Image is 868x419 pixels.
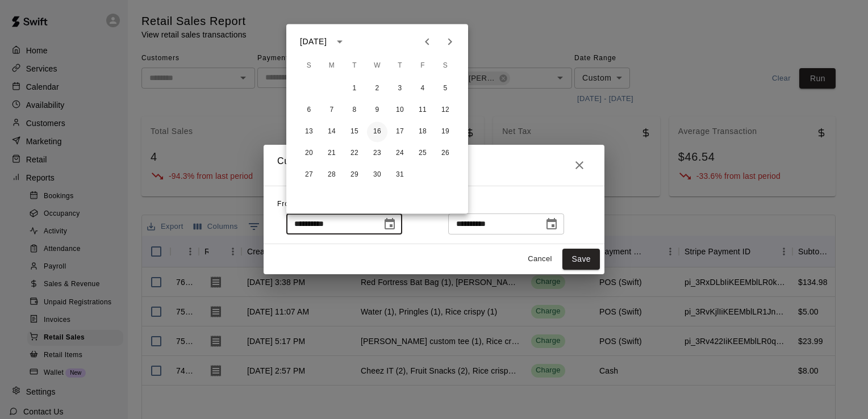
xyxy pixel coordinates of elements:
button: 27 [299,165,319,185]
button: 1 [344,78,365,99]
button: 15 [344,121,365,142]
button: 26 [435,143,456,164]
button: Save [562,249,600,270]
button: 12 [435,100,456,120]
button: 21 [322,143,342,164]
button: 29 [344,165,365,185]
button: 10 [390,100,410,120]
span: Sunday [299,55,319,77]
button: 31 [390,165,410,185]
button: 3 [390,78,410,99]
button: 9 [367,100,387,120]
button: 28 [322,165,342,185]
span: Friday [412,55,433,77]
button: 20 [299,143,319,164]
button: calendar view is open, switch to year view [330,32,349,51]
button: 5 [435,78,456,99]
button: 30 [367,165,387,185]
button: Next month [439,30,461,53]
span: Saturday [435,55,456,77]
button: 17 [390,121,410,142]
span: Wednesday [367,55,387,77]
button: 22 [344,143,365,164]
span: Thursday [390,55,410,77]
button: 14 [322,121,342,142]
button: 25 [412,143,433,164]
button: Cancel [521,250,558,268]
button: Choose date, selected date is Aug 10, 2025 [378,213,401,236]
button: Previous month [416,30,439,53]
button: 2 [367,78,387,99]
button: 8 [344,100,365,120]
span: From Date [277,200,315,208]
button: Close [568,154,591,177]
button: 4 [412,78,433,99]
button: 23 [367,143,387,164]
button: 18 [412,121,433,142]
button: 11 [412,100,433,120]
button: 19 [435,121,456,142]
button: 13 [299,121,319,142]
span: Tuesday [344,55,365,77]
h2: Custom Event Date [264,145,604,186]
button: 7 [322,100,342,120]
button: 16 [367,121,387,142]
div: [DATE] [300,36,327,48]
button: Choose date, selected date is Aug 17, 2025 [540,213,563,236]
button: 6 [299,100,319,120]
button: 24 [390,143,410,164]
span: Monday [322,55,342,77]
